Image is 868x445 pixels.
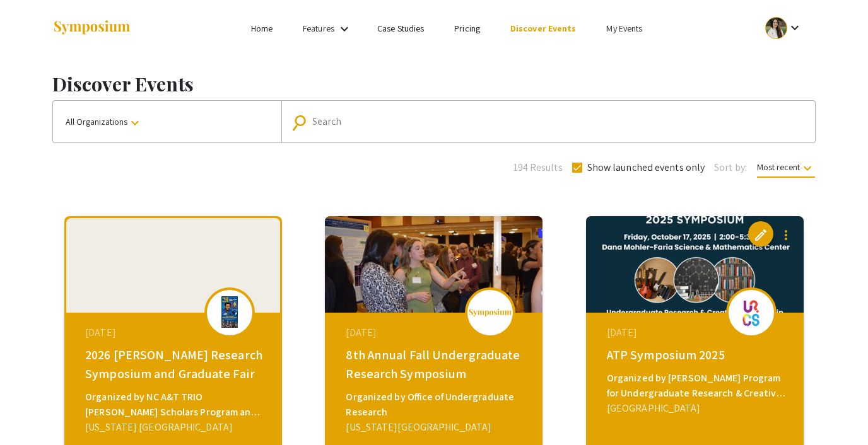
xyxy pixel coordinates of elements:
img: atp2025_eventLogo_56bb79_.png [732,296,770,328]
a: Home [251,23,273,34]
div: 2026 [PERSON_NAME] Research Symposium and Graduate Fair [85,345,264,383]
span: edit [753,228,768,243]
button: Expand account dropdown [752,14,816,42]
div: [DATE] [346,325,525,340]
a: Discover Events [510,23,577,34]
div: 8th Annual Fall Undergraduate Research Symposium [346,345,525,383]
img: Symposium by ForagerOne [52,20,131,37]
a: Case Studies [377,23,424,34]
div: Organized by Office of Undergraduate Research [346,390,525,420]
div: ATP Symposium 2025 [607,345,786,364]
a: Features [303,23,334,34]
button: edit [748,221,773,246]
div: Organized by NC A&T TRIO [PERSON_NAME] Scholars Program and the Center for Undergraduate Research [85,390,264,420]
div: [DATE] [607,325,786,340]
div: Organized by [PERSON_NAME] Program for Undergraduate Research & Creative Scholarship [607,371,786,401]
img: logo_v2.png [468,308,512,317]
div: [DATE] [85,325,264,340]
a: Pricing [454,23,480,34]
span: All Organizations [66,116,143,127]
h1: Discover Events [52,72,816,95]
img: atp2025_eventCoverPhoto_9b3fe5__thumb.png [586,216,804,313]
button: All Organizations [53,101,281,142]
span: Show launched events only [587,160,705,175]
mat-icon: Search [293,112,312,134]
mat-icon: Expand account dropdown [787,20,802,35]
mat-icon: keyboard_arrow_down [800,161,815,176]
mat-icon: Expand Features list [337,21,352,37]
img: 8th-annual-fall-undergraduate-research-symposium_eventCoverPhoto_be3fc5__thumb.jpg [325,216,542,313]
div: [US_STATE][GEOGRAPHIC_DATA] [346,420,525,435]
img: 2026mcnair_eventLogo_dac333_.jpg [211,296,249,328]
mat-icon: keyboard_arrow_down [127,115,143,130]
span: Most recent [757,161,815,178]
mat-icon: more_vert [778,228,794,243]
div: [US_STATE] [GEOGRAPHIC_DATA] [85,420,264,435]
a: My Events [606,23,642,34]
button: Most recent [747,156,825,178]
div: [GEOGRAPHIC_DATA] [607,401,786,416]
span: Sort by: [714,160,747,175]
span: 194 Results [513,160,563,175]
iframe: Chat [9,388,54,436]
